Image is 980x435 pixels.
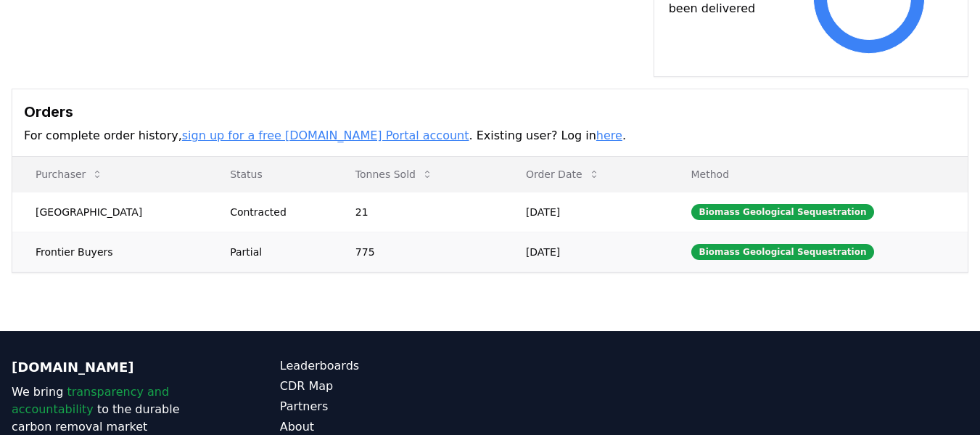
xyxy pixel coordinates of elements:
td: 21 [332,192,503,232]
p: [DOMAIN_NAME] [12,357,222,378]
p: Status [218,167,321,182]
button: Purchaser [24,160,115,189]
div: Contracted [230,205,321,219]
p: For complete order history, . Existing user? Log in . [24,127,956,145]
p: Method [680,167,956,182]
td: 775 [332,232,503,272]
button: Order Date [514,160,612,189]
td: [GEOGRAPHIC_DATA] [12,192,207,232]
td: [DATE] [503,192,668,232]
td: [DATE] [503,232,668,272]
span: transparency and accountability [12,385,169,416]
a: CDR Map [280,378,490,395]
td: Frontier Buyers [12,232,207,272]
h3: Orders [24,101,956,123]
a: sign up for a free [DOMAIN_NAME] Portal account [182,129,469,142]
a: Partners [280,398,490,415]
a: here [596,129,622,142]
div: Biomass Geological Sequestration [691,204,875,220]
div: Biomass Geological Sequestration [691,244,875,260]
button: Tonnes Sold [344,160,445,189]
a: Leaderboards [280,357,490,375]
div: Partial [230,245,321,259]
